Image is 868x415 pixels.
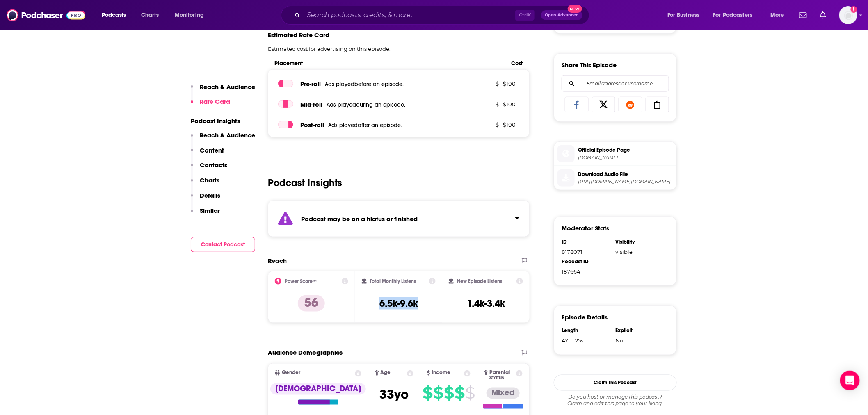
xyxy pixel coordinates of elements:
p: $ 1 - $ 100 [463,80,516,87]
div: Open Intercom Messenger [840,371,860,390]
svg: Add a profile image [851,6,857,13]
span: Podcasts [102,9,126,21]
span: $ [433,387,443,400]
div: Mixed [487,388,520,399]
span: Download Audio File [578,171,673,178]
p: $ 1 - $ 100 [463,121,516,128]
p: Reach & Audience [200,131,255,139]
a: Share on X/Twitter [592,97,616,112]
button: Rate Card [191,98,230,113]
div: visible [615,249,664,255]
span: Cost [512,60,523,67]
button: open menu [96,9,137,22]
span: Ads played during an episode . [327,101,405,108]
a: Show notifications dropdown [817,8,829,22]
span: Do you host or manage this podcast? [554,394,677,401]
h2: Audience Demographics [268,349,343,357]
button: open menu [169,9,215,22]
div: Length [562,328,610,334]
p: Estimated cost for advertising on this episode. [268,46,530,52]
h2: Podcast Insights [268,177,342,189]
p: Details [200,192,220,199]
h2: Total Monthly Listens [370,278,416,284]
button: Content [191,146,224,162]
div: Explicit [615,328,664,334]
p: Rate Card [200,98,230,105]
button: Open AdvancedNew [541,10,582,20]
span: etfstore.com [578,155,673,161]
span: Open Advanced [545,13,579,17]
span: Ads played before an episode . [325,81,404,88]
h3: Moderator Stats [562,224,609,232]
h3: Share This Episode [562,61,617,69]
button: open menu [765,9,795,22]
span: Logged in as kirstycam [839,6,857,24]
span: Monitoring [175,9,204,21]
div: No [615,337,664,344]
a: Official Episode Page[DOMAIN_NAME] [557,145,673,162]
span: $ [423,387,432,400]
span: $ [444,387,454,400]
div: Visibility [615,239,664,245]
span: Pre -roll [300,80,321,88]
p: 56 [298,295,325,312]
span: For Podcasters [713,9,753,21]
input: Search podcasts, credits, & more... [304,9,515,22]
section: Click to expand status details [268,201,530,237]
a: Show notifications dropdown [796,8,810,22]
h3: 6.5k-9.6k [379,297,418,310]
span: $ [465,387,475,400]
div: 47m 25s [562,337,610,344]
input: Email address or username... [569,76,662,91]
h2: Reach [268,257,287,265]
button: open menu [708,9,765,22]
button: Contacts [191,161,227,176]
span: Charts [141,9,159,21]
a: Share on Facebook [565,97,589,112]
strong: Podcast may be on a hiatus or finished [301,215,418,223]
p: Similar [200,207,220,214]
h3: 1.4k-3.4k [467,297,505,310]
p: Contacts [200,161,227,169]
span: Gender [282,370,300,376]
div: Search podcasts, credits, & more... [289,6,597,25]
p: Content [200,146,224,154]
a: Copy Link [646,97,669,112]
div: ID [562,239,610,245]
span: New [568,5,582,13]
img: User Profile [839,6,857,24]
h2: Power Score™ [285,278,317,284]
a: Share on Reddit [619,97,642,112]
span: Post -roll [300,121,324,129]
button: Charts [191,176,219,192]
span: Parental Status [489,370,514,381]
div: Podcast ID [562,258,610,265]
p: Podcast Insights [191,117,255,125]
div: Search followers [562,75,669,92]
button: Reach & Audience [191,131,255,146]
span: Income [432,370,451,376]
span: https://media.blubrry.com/etf_store/etfstore.com/wp-content/uploads/2016/10/etf-store-show-100416... [578,179,673,185]
button: Contact Podcast [191,237,255,252]
span: 33 yo [380,387,409,403]
span: Official Episode Page [578,146,673,154]
span: For Business [667,9,700,21]
button: open menu [662,9,710,22]
img: Podchaser - Follow, Share and Rate Podcasts [7,7,85,23]
button: Details [191,192,220,207]
p: $ 1 - $ 100 [463,101,516,107]
div: 8178071 [562,249,610,255]
button: Claim This Podcast [554,375,677,391]
span: Placement [274,60,505,67]
span: Ads played after an episode . [328,122,402,129]
h2: New Episode Listens [457,278,502,284]
p: Reach & Audience [200,83,255,91]
span: $ [455,387,464,400]
button: Reach & Audience [191,83,255,98]
p: Charts [200,176,219,184]
a: Download Audio File[URL][DOMAIN_NAME][DOMAIN_NAME] [557,169,673,187]
span: Estimated Rate Card [268,31,329,39]
a: Charts [136,9,164,22]
span: Ctrl K [515,10,535,21]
